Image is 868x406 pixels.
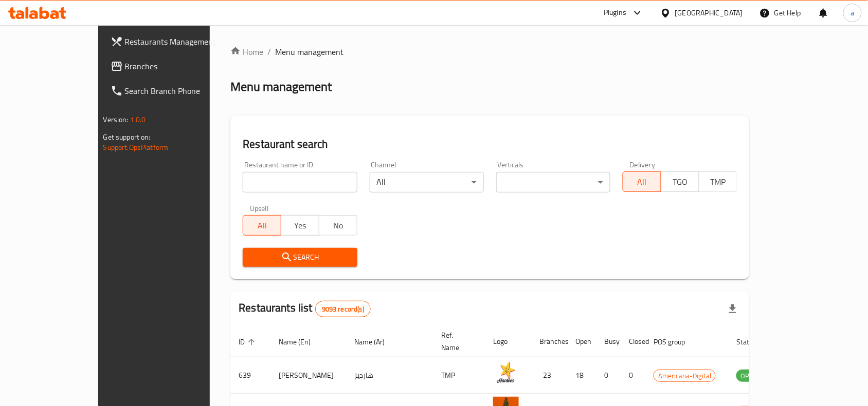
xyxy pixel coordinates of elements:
span: 1.0.0 [130,113,146,126]
th: Open [567,326,596,357]
span: TGO [665,175,695,189]
span: All [247,218,277,233]
th: Logo [485,326,531,357]
td: 0 [596,357,621,394]
img: Hardee's [493,360,519,386]
td: TMP [433,357,485,394]
th: Busy [596,326,621,357]
h2: Menu management [230,79,332,95]
th: Branches [531,326,567,357]
a: Support.OpsPlatform [103,141,169,154]
li: / [267,46,271,58]
th: Closed [621,326,645,357]
span: Get support on: [103,130,151,144]
span: OPEN [736,370,762,382]
td: هارديز [346,357,433,394]
button: TGO [661,171,699,192]
button: Yes [281,215,319,236]
label: Upsell [250,205,269,212]
span: Name (En) [279,336,324,348]
button: No [319,215,357,236]
span: 9093 record(s) [316,304,370,314]
span: Ref. Name [441,329,473,354]
div: Total records count [315,301,371,317]
label: Delivery [630,161,656,168]
a: Search Branch Phone [102,79,243,103]
a: Branches [102,54,243,79]
span: TMP [703,175,733,189]
td: [PERSON_NAME] [270,357,346,394]
span: Status [736,336,770,348]
div: Export file [720,297,745,321]
span: POS group [654,336,698,348]
td: 639 [230,357,270,394]
span: Yes [285,218,315,233]
div: ​ [496,172,610,192]
span: All [627,175,657,189]
span: Search [251,251,349,264]
button: TMP [699,171,737,192]
nav: breadcrumb [230,46,749,58]
input: Search for restaurant name or ID.. [243,172,357,192]
a: Restaurants Management [102,29,243,54]
span: Branches [125,60,235,72]
h2: Restaurant search [243,137,737,152]
span: Version: [103,113,129,126]
td: 23 [531,357,567,394]
span: ID [239,336,258,348]
span: No [323,218,353,233]
td: 0 [621,357,645,394]
div: Plugins [604,7,626,19]
button: All [623,171,661,192]
span: Menu management [275,46,343,58]
button: Search [243,248,357,267]
div: All [370,172,484,192]
a: Home [230,46,263,58]
div: OPEN [736,370,762,382]
span: Search Branch Phone [125,85,235,97]
div: [GEOGRAPHIC_DATA] [675,7,743,18]
span: a [851,7,854,18]
span: Name (Ar) [354,336,398,348]
span: Americana-Digital [654,370,715,382]
button: All [243,215,281,236]
td: 18 [567,357,596,394]
h2: Restaurants list [239,300,371,317]
span: Restaurants Management [125,35,235,48]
